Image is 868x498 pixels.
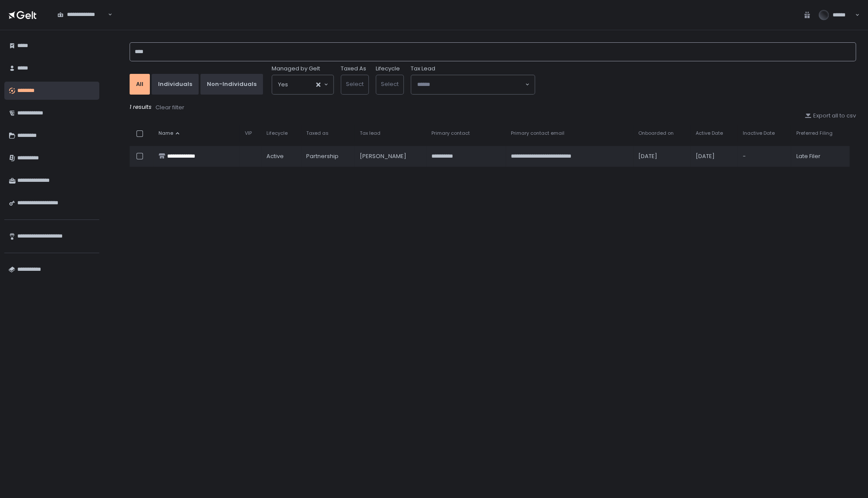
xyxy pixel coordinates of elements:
[152,74,199,95] button: Individuals
[158,130,173,136] span: Name
[155,104,184,111] div: Clear filter
[696,130,723,136] span: Active Date
[266,152,284,160] span: active
[136,80,143,88] div: All
[511,130,564,136] span: Primary contact email
[696,152,732,160] div: [DATE]
[341,65,366,73] label: Taxed As
[52,6,112,24] div: Search for option
[272,65,320,73] span: Managed by Gelt
[743,152,786,160] div: -
[200,74,263,95] button: Non-Individuals
[316,82,320,87] button: Clear Selected
[130,74,150,95] button: All
[805,112,856,120] button: Export all to csv
[288,80,315,89] input: Search for option
[266,130,288,136] span: Lifecycle
[638,152,685,160] div: [DATE]
[306,152,349,160] div: Partnership
[411,75,535,94] div: Search for option
[638,130,674,136] span: Onboarded on
[360,152,421,160] div: [PERSON_NAME]
[306,130,329,136] span: Taxed as
[743,130,775,136] span: Inactive Date
[431,130,470,136] span: Primary contact
[130,103,856,112] div: 1 results
[346,80,364,88] span: Select
[278,80,288,89] span: Yes
[158,80,192,88] div: Individuals
[376,65,400,73] label: Lifecycle
[360,130,380,136] span: Tax lead
[245,130,252,136] span: VIP
[796,130,832,136] span: Preferred Filing
[155,103,185,112] button: Clear filter
[417,80,524,89] input: Search for option
[272,75,333,94] div: Search for option
[207,80,257,88] div: Non-Individuals
[411,65,435,73] span: Tax Lead
[57,19,107,27] input: Search for option
[381,80,399,88] span: Select
[796,152,844,160] div: Late Filer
